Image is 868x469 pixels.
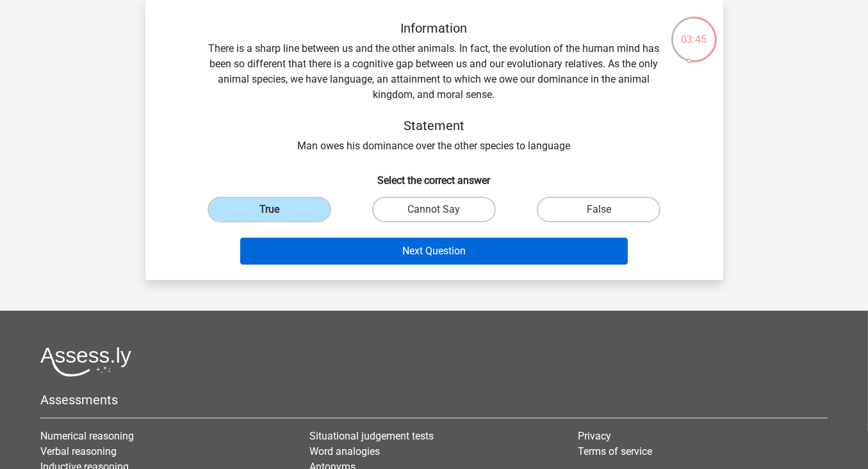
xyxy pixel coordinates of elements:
[166,164,703,186] h6: Select the correct answer
[40,445,117,457] a: Verbal reasoning
[537,197,660,222] label: False
[578,430,611,442] a: Privacy
[207,118,662,133] h5: Statement
[240,238,628,265] button: Next Question
[309,445,380,457] a: Word analogies
[578,445,652,457] a: Terms of service
[207,21,662,36] h5: Information
[208,197,331,222] label: True
[166,21,703,154] div: There is a sharp line between us and the other animals. In fact, the evolution of the human mind ...
[40,392,828,407] h5: Assessments
[372,197,496,222] label: Cannot Say
[309,430,434,442] a: Situational judgement tests
[40,347,131,377] img: Assessly logo
[670,15,718,47] div: 03:45
[40,430,134,442] a: Numerical reasoning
